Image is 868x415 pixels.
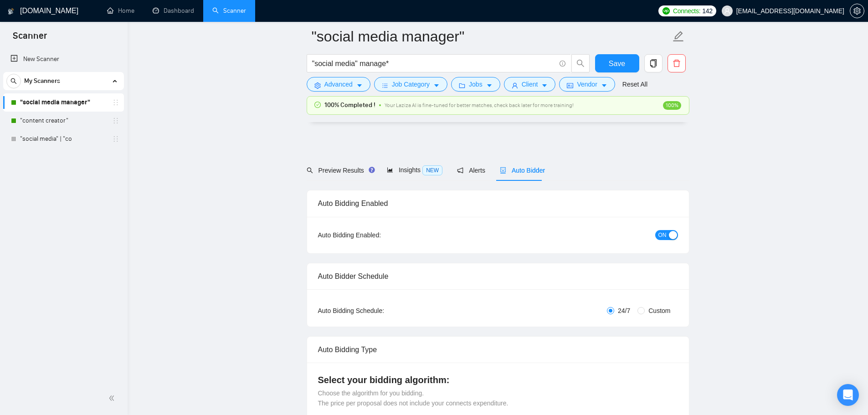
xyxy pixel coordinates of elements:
[112,99,119,106] span: holder
[567,82,573,89] span: idcard
[609,58,625,69] span: Save
[500,167,545,174] span: Auto Bidder
[212,7,246,15] a: searchScanner
[5,29,54,48] span: Scanner
[10,50,117,68] a: New Scanner
[433,82,440,89] span: caret-down
[673,31,684,42] span: edit
[107,7,134,15] a: homeHome
[663,7,670,15] img: upwork-logo.png
[324,100,375,110] span: 100% Completed !
[368,166,376,174] div: Tooltip anchor
[504,77,556,92] button: userClientcaret-down
[392,79,430,89] span: Job Category
[512,82,518,89] span: user
[850,7,864,15] span: setting
[318,190,678,216] div: Auto Bidding Enabled
[522,79,538,89] span: Client
[571,54,590,72] button: search
[307,167,313,174] span: search
[3,50,124,68] li: New Scanner
[595,54,639,72] button: Save
[385,102,574,108] span: Your Laziza AI is fine-tuned for better matches, check back later for more training!
[559,77,615,92] button: idcardVendorcaret-down
[702,6,712,16] span: 142
[20,130,107,148] a: "social media" | "co
[312,25,671,48] input: Scanner name...
[307,77,370,92] button: settingAdvancedcaret-down
[469,79,483,89] span: Jobs
[8,4,14,19] img: logo
[312,58,555,69] input: Search Freelance Jobs...
[577,79,597,89] span: Vendor
[451,77,500,92] button: folderJobscaret-down
[614,306,634,316] span: 24/7
[645,306,674,316] span: Custom
[541,82,548,89] span: caret-down
[724,8,730,14] span: user
[459,82,465,89] span: folder
[500,167,506,174] span: robot
[572,59,589,67] span: search
[318,306,438,316] div: Auto Bidding Schedule:
[668,59,685,67] span: delete
[20,112,107,130] a: "content creator"
[850,4,864,18] button: setting
[112,117,119,124] span: holder
[422,165,442,175] span: NEW
[7,78,21,84] span: search
[644,54,663,72] button: copy
[387,166,442,174] span: Insights
[6,74,21,88] button: search
[837,384,859,406] div: Open Intercom Messenger
[486,82,493,89] span: caret-down
[356,82,363,89] span: caret-down
[601,82,607,89] span: caret-down
[560,61,565,67] span: info-circle
[318,374,678,386] h4: Select your bidding algorithm:
[153,7,194,15] a: dashboardDashboard
[658,230,667,240] span: ON
[314,102,321,108] span: check-circle
[318,337,678,363] div: Auto Bidding Type
[307,167,372,174] span: Preview Results
[3,72,124,148] li: My Scanners
[318,230,438,240] div: Auto Bidding Enabled:
[374,77,447,92] button: barsJob Categorycaret-down
[457,167,485,174] span: Alerts
[314,82,321,89] span: setting
[668,54,686,72] button: delete
[382,82,388,89] span: bars
[457,167,463,174] span: notification
[387,167,393,173] span: area-chart
[318,263,678,289] div: Auto Bidder Schedule
[108,394,118,403] span: double-left
[20,93,107,112] a: "social media manager"
[324,79,353,89] span: Advanced
[318,389,508,407] span: Choose the algorithm for you bidding. The price per proposal does not include your connects expen...
[622,79,647,89] a: Reset All
[663,101,681,110] span: 100%
[673,6,700,16] span: Connects:
[850,7,864,15] a: setting
[24,72,60,90] span: My Scanners
[112,135,119,143] span: holder
[645,59,662,67] span: copy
